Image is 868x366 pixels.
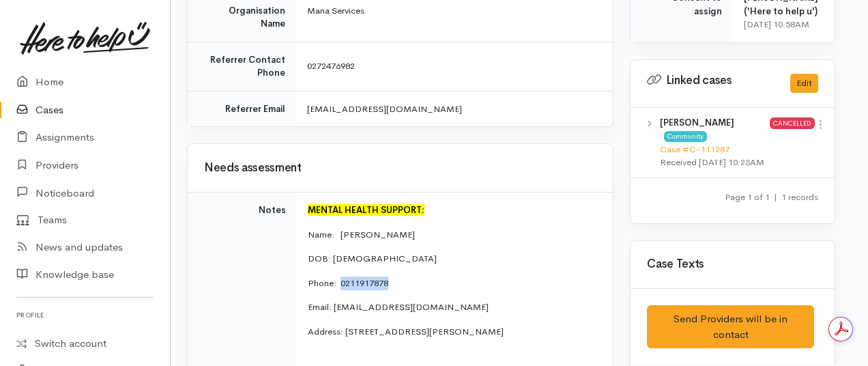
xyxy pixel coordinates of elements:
[308,228,596,242] p: Name: [PERSON_NAME]
[16,306,154,324] h6: Profile
[308,204,424,216] font: MENTAL HEALTH SUPPORT:
[725,191,818,203] small: Page 1 of 1 1 records
[188,91,296,126] td: Referrer Email
[770,117,815,128] span: Cancelled
[307,103,462,115] span: [EMAIL_ADDRESS][DOMAIN_NAME]
[308,325,596,339] p: Address: [STREET_ADDRESS][PERSON_NAME]
[307,5,364,16] span: Mana Services
[308,277,596,290] p: Phone: 0211917878
[774,191,777,203] span: |
[308,252,596,266] p: DOB: [DEMOGRAPHIC_DATA]
[647,258,818,271] h3: Case Texts
[790,74,818,94] button: Edit
[660,143,729,155] a: Case #C-111287
[744,18,818,31] div: [DATE] 10:58AM
[660,156,770,169] div: Received [DATE] 10:23AM
[188,42,296,91] td: Referrer Contact Phone
[660,117,734,128] b: [PERSON_NAME]
[664,131,707,142] span: Community
[308,300,596,314] p: Email: [EMAIL_ADDRESS][DOMAIN_NAME]
[307,60,355,72] span: 0272476982
[647,305,814,348] button: Send Providers will be in contact
[204,162,596,175] h3: Needs assessment
[647,74,774,87] h3: Linked cases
